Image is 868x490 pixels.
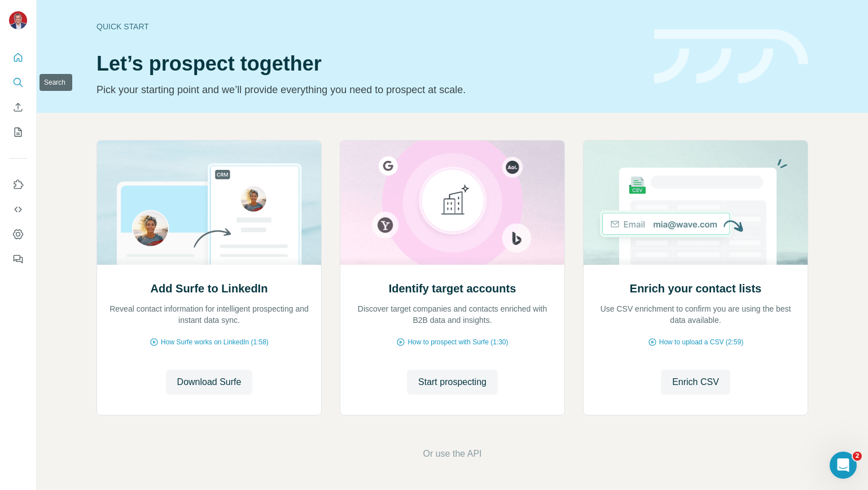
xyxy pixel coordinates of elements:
p: Pick your starting point and we’ll provide everything you need to prospect at scale. [97,82,641,98]
img: Identify target accounts [340,141,565,265]
button: Use Surfe on LinkedIn [9,174,27,195]
span: How to prospect with Surfe (1:30) [407,337,508,347]
span: Enrich CSV [672,375,719,389]
h1: Let’s prospect together [97,53,641,75]
h2: Identify target accounts [389,281,516,296]
p: Reveal contact information for intelligent prospecting and instant data sync. [108,303,310,326]
button: Search [9,72,27,93]
button: Dashboard [9,224,27,244]
h2: Add Surfe to LinkedIn [151,281,268,296]
img: Add Surfe to LinkedIn [97,141,322,265]
button: Or use the API [423,447,481,461]
button: Start prospecting [407,370,498,395]
img: Enrich your contact lists [583,141,808,265]
button: Enrich CSV [661,370,730,395]
p: Discover target companies and contacts enriched with B2B data and insights. [352,303,553,326]
span: 2 [853,452,862,461]
img: banner [654,29,808,84]
span: How to upload a CSV (2:59) [659,337,743,347]
button: My lists [9,122,27,142]
button: Enrich CSV [9,97,27,117]
button: Quick start [9,47,27,68]
button: Feedback [9,249,27,269]
p: Use CSV enrichment to confirm you are using the best data available. [595,303,796,326]
span: How Surfe works on LinkedIn (1:58) [161,337,269,347]
h2: Enrich your contact lists [630,281,761,296]
button: Use Surfe API [9,199,27,220]
iframe: Intercom live chat [830,452,857,479]
span: Download Surfe [177,375,242,389]
div: Quick start [97,21,641,32]
span: Start prospecting [418,375,486,389]
button: Download Surfe [166,370,253,395]
img: Avatar [9,11,27,29]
